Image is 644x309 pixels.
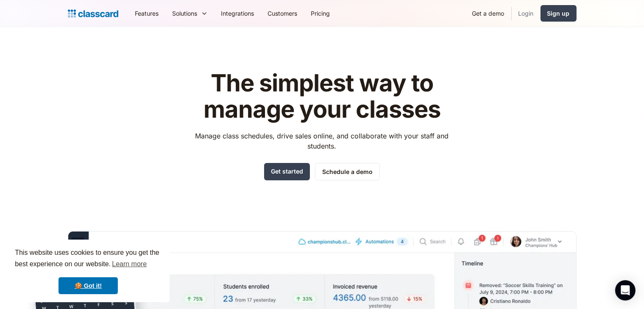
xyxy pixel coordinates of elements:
[7,240,170,302] div: cookieconsent
[166,4,215,23] div: Solutions
[547,9,570,18] div: Sign up
[215,4,261,23] a: Integrations
[304,4,337,23] a: Pricing
[615,280,636,301] div: Open Intercom Messenger
[59,277,118,294] a: dismiss cookie message
[173,9,198,18] div: Solutions
[315,163,380,180] a: Schedule a demo
[111,258,148,270] a: learn more about cookies
[15,248,162,270] span: This website uses cookies to ensure you get the best experience on our website.
[541,5,577,22] a: Sign up
[187,70,457,122] h1: The simplest way to manage your classes
[261,4,304,23] a: Customers
[68,8,118,19] a: Logo
[264,163,310,180] a: Get started
[128,4,166,23] a: Features
[187,131,457,151] p: Manage class schedules, drive sales online, and collaborate with your staff and students.
[512,4,541,23] a: Login
[466,4,511,23] a: Get a demo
